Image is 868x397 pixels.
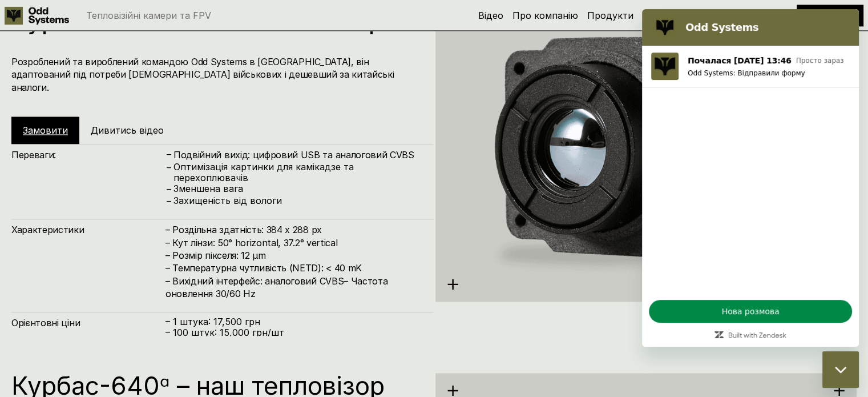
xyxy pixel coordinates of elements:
a: Відео [478,10,503,21]
h4: – Роздільна здатність: 384 x 288 px – Кут лінзи: 50° horizontal, 37.2° vertical – Розмір пікселя:... [165,223,422,300]
a: Про компанію [512,10,578,21]
h4: – [167,195,171,207]
h4: – [167,183,171,195]
iframe: To enrich screen reader interactions, please activate Accessibility in Grammarly extension settings [642,9,859,347]
iframe: Кнопка для запуску вікна повідомлень, розмова триває [822,351,859,388]
h4: Подвійний вихід: цифровий USB та аналоговий CVBS [173,149,422,161]
p: Оптимізація картинки для камікадзе та перехоплювачів [173,162,422,183]
p: Зменшена вага [173,183,422,194]
h4: – [167,148,171,161]
p: Тепловізійні камери та FPV [86,11,211,20]
p: Захищеність від вологи [173,195,422,206]
h4: – [167,161,171,174]
a: Замовити [23,125,68,136]
h4: Переваги: [11,149,165,161]
p: – 1 штука: 17,500 грн [165,316,422,327]
h4: Характеристики [11,223,165,236]
a: Продукти [587,10,633,21]
p: – 100 штук: 15,000 грн/шт [165,327,422,338]
h1: Курбас-384ᵅ – наш тепловізор [11,7,422,33]
h5: Дивитись відео [91,124,164,137]
h4: Орієнтовні ціни [11,316,165,329]
h4: Розроблений та вироблений командою Odd Systems в [GEOGRAPHIC_DATA], він адаптований під потреби [... [11,55,422,94]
